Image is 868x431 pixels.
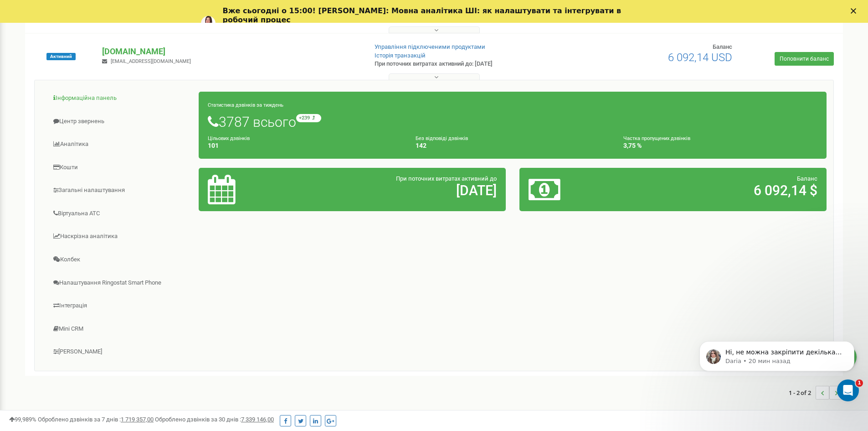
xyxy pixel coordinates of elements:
[713,43,732,50] span: Баланс
[416,135,468,141] small: Без відповіді дзвінків
[775,52,834,66] a: Поповнити баланс
[41,249,199,271] a: Колбек
[623,142,817,149] h4: 3,75 %
[41,225,199,248] a: Наскрізна аналітика
[9,416,36,423] span: 99,989%
[241,416,274,423] u: 7 339 146,00
[41,110,199,133] a: Центр звернень
[41,156,199,179] a: Кошти
[201,16,216,31] img: Profile image for Yuliia
[41,272,199,294] a: Налаштування Ringostat Smart Phone
[686,322,868,406] iframe: Intercom notifications сообщение
[208,142,402,149] h4: 101
[46,53,76,60] span: Активний
[623,135,690,141] small: Частка пропущених дзвінків
[102,46,360,57] p: [DOMAIN_NAME]
[797,175,817,182] span: Баланс
[111,58,191,64] span: [EMAIL_ADDRESS][DOMAIN_NAME]
[208,102,283,108] small: Статистика дзвінків за тиждень
[375,60,564,68] p: При поточних витратах активний до: [DATE]
[41,87,199,109] a: Інформаційна панель
[668,51,732,64] span: 6 092,14 USD
[38,416,154,423] span: Оброблено дзвінків за 7 днів :
[155,416,274,423] span: Оброблено дзвінків за 30 днів :
[375,52,426,59] a: Історія транзакцій
[629,183,817,198] h2: 6 092,14 $
[208,135,250,141] small: Цільових дзвінків
[41,203,199,225] a: Віртуальна АТС
[41,133,199,156] a: Аналiтика
[41,295,199,317] a: Інтеграція
[837,379,859,401] iframe: Intercom live chat
[208,114,817,130] h1: 3787 всього
[851,8,860,14] div: Закрыть
[396,175,497,182] span: При поточних витратах активний до
[375,43,485,50] a: Управління підключеними продуктами
[223,6,621,24] b: Вже сьогодні о 15:00! [PERSON_NAME]: Мовна аналітика ШІ: як налаштувати та інтегрувати в робочий ...
[41,318,199,340] a: Mini CRM
[121,416,154,423] u: 1 719 357,00
[296,114,321,122] small: +239
[41,341,199,363] a: [PERSON_NAME]
[416,142,610,149] h4: 142
[308,183,497,198] h2: [DATE]
[856,379,863,387] span: 1
[41,179,199,202] a: Загальні налаштування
